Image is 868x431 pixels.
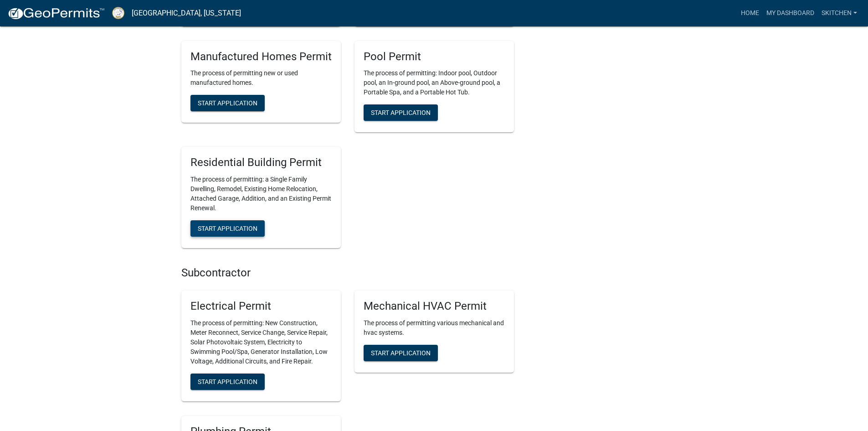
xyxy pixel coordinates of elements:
[364,318,505,338] p: The process of permitting various mechanical and hvac systems.
[364,50,505,63] h5: Pool Permit
[364,104,438,121] button: Start Application
[112,7,124,19] img: Putnam County, Georgia
[190,300,332,313] h5: Electrical Permit
[371,349,431,356] span: Start Application
[190,374,265,390] button: Start Application
[364,345,438,361] button: Start Application
[818,5,861,22] a: skitchen
[364,300,505,313] h5: Mechanical HVAC Permit
[198,378,257,385] span: Start Application
[190,220,265,237] button: Start Application
[132,5,241,21] a: [GEOGRAPHIC_DATA], [US_STATE]
[198,99,257,107] span: Start Application
[763,5,818,22] a: My Dashboard
[737,5,763,22] a: Home
[190,318,332,366] p: The process of permitting: New Construction, Meter Reconnect, Service Change, Service Repair, Sol...
[364,68,505,97] p: The process of permitting: Indoor pool, Outdoor pool, an In-ground pool, an Above-ground pool, a ...
[371,109,431,116] span: Start Application
[190,175,332,213] p: The process of permitting: a Single Family Dwelling, Remodel, Existing Home Relocation, Attached ...
[190,156,332,169] h5: Residential Building Permit
[181,266,514,280] h4: Subcontractor
[198,225,257,232] span: Start Application
[190,50,332,63] h5: Manufactured Homes Permit
[190,68,332,88] p: The process of permitting new or used manufactured homes.
[190,95,265,111] button: Start Application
